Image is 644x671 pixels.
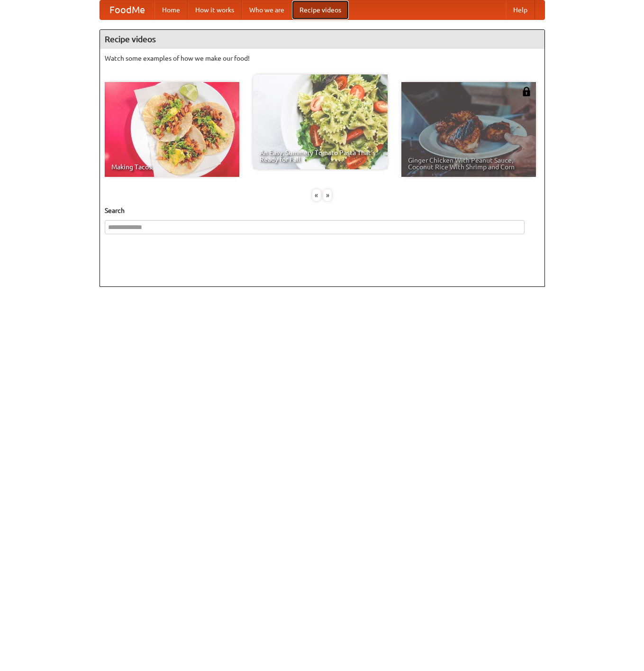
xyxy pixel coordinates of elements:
a: FoodMe [100,0,154,19]
a: Making Tacos [105,82,239,177]
div: » [323,189,332,201]
a: An Easy, Summery Tomato Pasta That's Ready for Fall [253,74,388,169]
a: How it works [188,0,242,19]
a: Recipe videos [292,0,349,19]
h4: Recipe videos [100,30,544,49]
div: « [312,189,321,201]
a: Home [154,0,188,19]
p: Watch some examples of how we make our food! [105,54,540,63]
a: Help [506,0,535,19]
img: 483408.png [522,87,531,96]
span: An Easy, Summery Tomato Pasta That's Ready for Fall [260,149,381,163]
a: Who we are [242,0,292,19]
h5: Search [105,206,540,215]
span: Making Tacos [111,164,233,170]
